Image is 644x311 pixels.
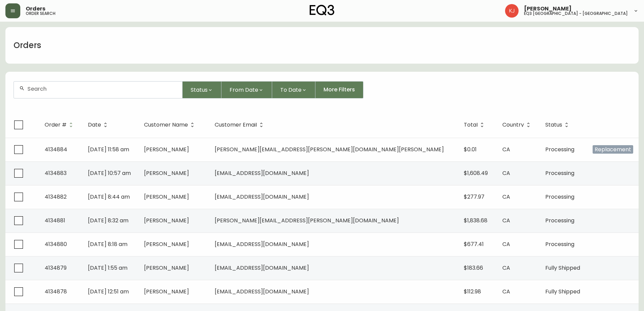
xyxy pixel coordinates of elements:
span: [PERSON_NAME] [144,217,189,224]
span: 4134881 [45,217,65,224]
span: Customer Email [215,122,266,128]
h5: order search [26,12,55,16]
span: [PERSON_NAME][EMAIL_ADDRESS][PERSON_NAME][DOMAIN_NAME] [215,217,399,224]
h1: Orders [14,40,41,51]
span: Processing [545,193,574,201]
span: CA [502,288,510,295]
span: $1,608.49 [464,169,488,177]
span: [DATE] 1:55 am [88,264,127,272]
span: [DATE] 8:18 am [88,240,127,248]
span: Order # [45,122,75,128]
span: 4134882 [45,193,67,201]
span: [PERSON_NAME] [144,264,189,272]
span: Fully Shipped [545,264,580,272]
span: $277.97 [464,193,484,201]
span: Fully Shipped [545,288,580,295]
span: $0.01 [464,146,477,153]
span: [DATE] 8:32 am [88,217,128,224]
span: Total [464,122,486,128]
span: Orders [26,6,45,12]
span: [PERSON_NAME] [144,288,189,295]
span: CA [502,217,510,224]
span: [DATE] 12:51 am [88,288,129,295]
span: Total [464,123,478,127]
span: Status [191,86,208,94]
span: [DATE] 10:57 am [88,169,131,177]
span: Customer Email [215,123,257,127]
button: From Date [221,81,272,98]
span: [PERSON_NAME] [144,193,189,201]
span: CA [502,169,510,177]
span: Processing [545,217,574,224]
span: Status [545,123,562,127]
span: Status [545,122,571,128]
span: Customer Name [144,123,188,127]
span: 4134883 [45,169,67,177]
span: [PERSON_NAME] [144,146,189,153]
span: CA [502,146,510,153]
span: 4134880 [45,240,67,248]
span: [EMAIL_ADDRESS][DOMAIN_NAME] [215,240,309,248]
span: $677.41 [464,240,484,248]
span: CA [502,193,510,201]
span: [PERSON_NAME] [524,6,572,12]
span: [EMAIL_ADDRESS][DOMAIN_NAME] [215,169,309,177]
span: $1,838.68 [464,217,487,224]
span: Processing [545,169,574,177]
span: 4134884 [45,146,67,153]
button: More Filters [315,81,363,98]
span: CA [502,264,510,272]
span: CA [502,240,510,248]
span: Country [502,123,524,127]
input: Search [27,86,177,92]
span: [PERSON_NAME] [144,240,189,248]
span: Processing [545,240,574,248]
span: Customer Name [144,122,197,128]
span: From Date [230,86,258,94]
span: [PERSON_NAME] [144,169,189,177]
span: [EMAIL_ADDRESS][DOMAIN_NAME] [215,264,309,272]
span: 4134878 [45,288,67,295]
span: 4134879 [45,264,67,272]
h5: eq3 [GEOGRAPHIC_DATA] - [GEOGRAPHIC_DATA] [524,12,628,16]
img: logo [310,5,335,16]
span: Replacement [593,145,633,154]
span: Order # [45,123,67,127]
span: Processing [545,146,574,153]
span: More Filters [324,86,355,93]
span: $183.66 [464,264,483,272]
img: 24a625d34e264d2520941288c4a55f8e [505,4,519,18]
button: To Date [272,81,315,98]
span: Date [88,123,101,127]
span: To Date [280,86,302,94]
span: $112.98 [464,288,481,295]
span: [PERSON_NAME][EMAIL_ADDRESS][PERSON_NAME][DOMAIN_NAME][PERSON_NAME] [215,146,444,153]
span: [DATE] 8:44 am [88,193,130,201]
button: Status [183,81,221,98]
span: [DATE] 11:58 am [88,146,129,153]
span: [EMAIL_ADDRESS][DOMAIN_NAME] [215,193,309,201]
span: [EMAIL_ADDRESS][DOMAIN_NAME] [215,288,309,295]
span: Date [88,122,110,128]
span: Country [502,122,533,128]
